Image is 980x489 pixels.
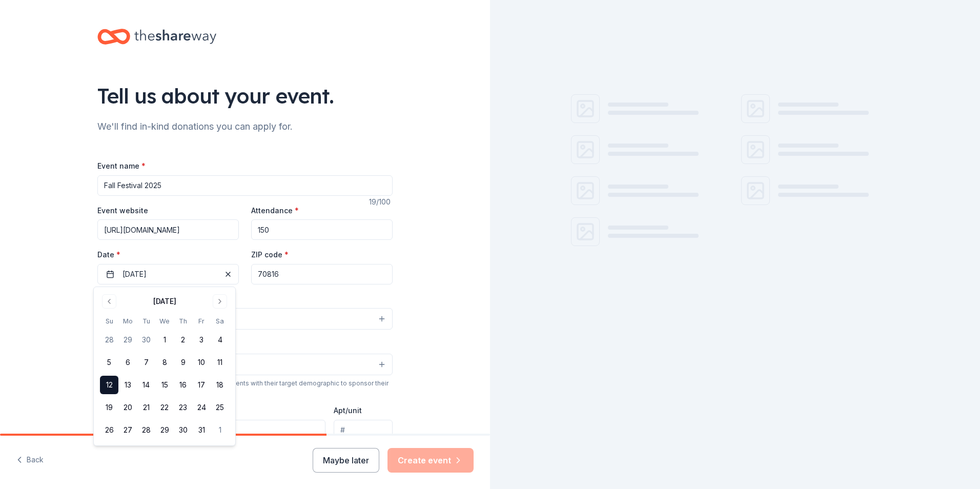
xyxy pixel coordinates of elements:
button: 29 [118,331,137,349]
button: 19 [100,398,118,417]
button: 1 [155,331,174,349]
button: 25 [211,398,229,417]
th: Saturday [211,316,229,327]
div: [DATE] [153,295,176,308]
button: 24 [192,398,211,417]
button: 26 [100,421,118,439]
button: 11 [211,353,229,372]
div: We use this information to help brands find events with their target demographic to sponsor their... [97,379,393,396]
th: Tuesday [137,316,155,327]
button: 23 [174,398,192,417]
button: 7 [137,353,155,372]
label: Attendance [251,206,299,216]
button: 1 [211,421,229,439]
button: 12 [100,376,118,394]
label: Event website [97,206,148,216]
button: 13 [118,376,137,394]
th: Monday [118,316,137,327]
button: 21 [137,398,155,417]
button: 28 [137,421,155,439]
button: 20 [118,398,137,417]
button: 9 [174,353,192,372]
button: 8 [155,353,174,372]
button: 16 [174,376,192,394]
button: Maybe later [313,448,379,473]
button: 3 [192,331,211,349]
input: 12345 (U.S. only) [251,264,393,284]
button: 4 [211,331,229,349]
div: Tell us about your event. [97,81,393,110]
input: # [334,420,393,440]
button: 6 [118,353,137,372]
label: Apt/unit [334,405,362,416]
input: https://www... [97,219,239,240]
button: 22 [155,398,174,417]
button: [DATE] [97,264,239,284]
div: We'll find in-kind donations you can apply for. [97,118,393,135]
th: Friday [192,316,211,327]
button: Select [97,354,393,375]
th: Sunday [100,316,118,327]
button: 27 [118,421,137,439]
button: 30 [137,331,155,349]
button: 30 [174,421,192,439]
th: Thursday [174,316,192,327]
button: 2 [174,331,192,349]
button: 10 [192,353,211,372]
label: ZIP code [251,250,289,260]
button: 14 [137,376,155,394]
label: Date [97,250,239,260]
div: 19 /100 [369,196,393,208]
button: Go to next month [213,294,227,309]
button: 5 [100,353,118,372]
button: Go to previous month [102,294,116,309]
label: Event name [97,161,146,171]
button: Back [16,450,44,471]
button: 15 [155,376,174,394]
button: 31 [192,421,211,439]
input: 20 [251,219,393,240]
input: Spring Fundraiser [97,175,393,196]
button: Select [97,308,393,330]
button: 17 [192,376,211,394]
th: Wednesday [155,316,174,327]
button: 28 [100,331,118,349]
button: 29 [155,421,174,439]
button: 18 [211,376,229,394]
